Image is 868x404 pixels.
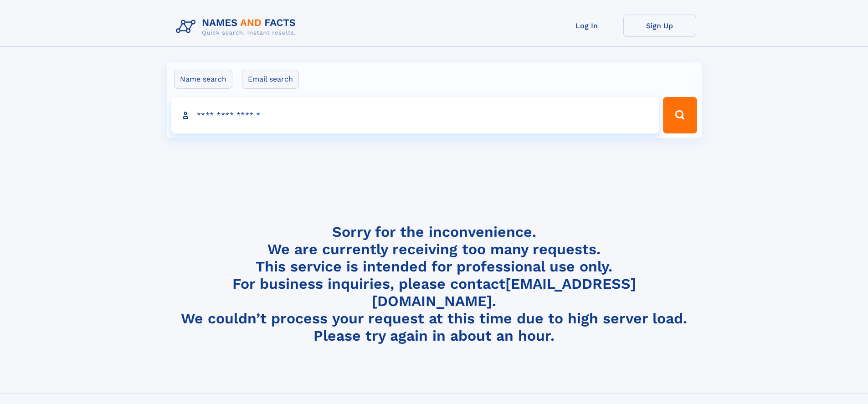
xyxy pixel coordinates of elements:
[171,97,659,133] input: search input
[174,70,232,89] label: Name search
[550,15,623,37] a: Log In
[372,275,636,310] a: [EMAIL_ADDRESS][DOMAIN_NAME]
[172,15,303,39] img: Logo Names and Facts
[663,97,697,133] button: Search Button
[623,15,696,37] a: Sign Up
[172,223,696,345] h4: Sorry for the inconvenience. We are currently receiving too many requests. This service is intend...
[242,70,299,89] label: Email search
